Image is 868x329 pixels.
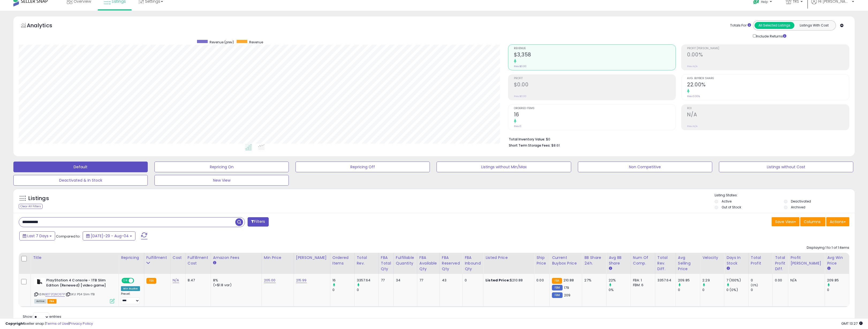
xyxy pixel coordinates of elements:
span: 209 [564,293,570,298]
b: Short Term Storage Fees: [509,143,551,148]
b: PlayStation 4 Console - 1TB Slim Edition (Renewed) [video game] [46,278,111,289]
b: Listed Price: [486,278,510,283]
button: Listings With Cost [794,22,834,29]
div: 0 [357,288,378,292]
span: ON [122,278,129,283]
img: 31tulQiCR5L._SL40_.jpg [34,278,45,285]
div: Num of Comp. [633,255,653,266]
h2: 0.00% [687,52,849,59]
div: 27% [584,278,602,283]
div: Preset: [121,292,140,304]
button: Actions [826,217,849,226]
a: B07ZQ6C67P [45,292,65,297]
button: Deactivated & In Stock [13,175,148,186]
div: 209.85 [827,278,849,283]
div: FBA: 1 [633,278,651,283]
div: 8% [213,278,257,283]
button: Columns [800,217,825,226]
a: Terms of Use [46,321,69,326]
div: Fulfillment Cost [188,255,209,266]
span: Ordered Items [514,107,676,110]
div: 0.00 [775,278,784,283]
small: Prev: $0.00 [514,95,526,98]
a: 205.00 [264,278,276,283]
div: Clear All Filters [19,204,43,209]
div: 209.85 [678,278,700,283]
div: 77 [419,278,435,283]
div: 34 [396,278,413,283]
span: Revenue (prev) [210,40,234,44]
div: seller snap | | [5,321,93,326]
div: Days In Stock [726,255,746,266]
button: Save View [772,217,799,226]
span: Revenue [249,40,263,44]
div: Title [33,255,116,261]
div: FBM: 6 [633,283,651,288]
div: Total Profit Diff. [775,255,786,272]
label: Archived [791,205,805,209]
span: Avg. Buybox Share [687,77,849,80]
small: Prev: $0.00 [514,65,526,68]
div: 0 (0%) [726,288,748,292]
span: FBA [47,299,56,304]
button: Repricing Off [295,162,430,172]
small: Amazon Fees. [213,261,216,265]
a: Privacy Policy [69,321,93,326]
h5: Analytics [27,22,63,30]
button: New View [154,175,289,186]
span: ROI [687,107,849,110]
div: Fulfillable Quantity [396,255,415,266]
small: Prev: N/A [687,65,698,68]
div: 0 [465,278,479,283]
h2: $3,358 [514,52,676,59]
div: Include Returns [749,33,793,39]
span: All listings currently available for purchase on Amazon [34,299,47,304]
div: Avg Selling Price [678,255,698,272]
label: Out of Stock [722,205,741,209]
div: Amazon Fees [213,255,259,261]
div: Avg BB Share [609,255,628,266]
h2: 22.00% [687,82,849,89]
div: Total Rev. Diff. [657,255,673,272]
div: Profit [PERSON_NAME] [790,255,822,266]
span: Show: entries [23,314,61,319]
div: 0 [751,278,772,283]
div: Total Profit [751,255,770,266]
div: 0.00 [536,278,545,283]
div: Total Rev. [357,255,376,266]
small: Prev: 0 [514,125,521,128]
label: Active [722,199,731,204]
span: $8.61 [551,143,560,148]
h2: 16 [514,112,676,119]
a: N/A [173,278,179,283]
span: Last 7 Days [27,233,48,239]
p: Listing States: [715,193,855,198]
button: Last 7 Days [19,231,55,240]
div: [PERSON_NAME] [296,255,328,261]
h2: N/A [687,112,849,119]
small: Prev: N/A [687,125,698,128]
span: Compared to: [56,234,81,239]
span: Profit [PERSON_NAME] [687,47,849,50]
div: 0 [678,288,700,292]
div: Velocity [702,255,722,261]
li: $0 [509,136,845,142]
div: ASIN: [34,278,115,303]
div: 16 [332,278,354,283]
span: [DATE]-29 - Aug-04 [91,233,129,239]
div: N/A [790,278,821,283]
div: Current Buybox Price [552,255,580,266]
span: OFF [133,278,142,283]
div: Listed Price [486,255,532,261]
button: Default [13,162,148,172]
div: 3357.64 [357,278,378,283]
span: Profit [514,77,676,80]
div: 0 [702,288,724,292]
div: 43 [442,278,458,283]
small: FBM [552,292,562,298]
div: 0 [332,288,354,292]
div: 77 [381,278,389,283]
span: Revenue [514,47,676,50]
div: Totals For [730,23,751,28]
small: Days In Stock. [726,266,730,271]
